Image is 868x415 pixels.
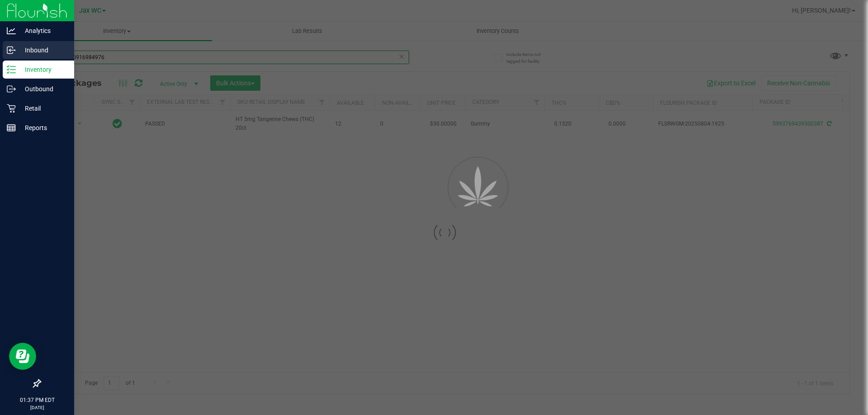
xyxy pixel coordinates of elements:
[4,396,70,404] p: 01:37 PM EDT
[7,104,16,113] inline-svg: Retail
[4,404,70,411] p: [DATE]
[16,103,70,114] p: Retail
[7,46,16,55] inline-svg: Inbound
[9,343,36,370] iframe: Resource center
[16,122,70,133] p: Reports
[16,84,70,94] p: Outbound
[7,26,16,35] inline-svg: Analytics
[16,64,70,75] p: Inventory
[7,123,16,132] inline-svg: Reports
[16,25,70,36] p: Analytics
[7,65,16,74] inline-svg: Inventory
[16,45,70,56] p: Inbound
[7,84,16,93] inline-svg: Outbound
